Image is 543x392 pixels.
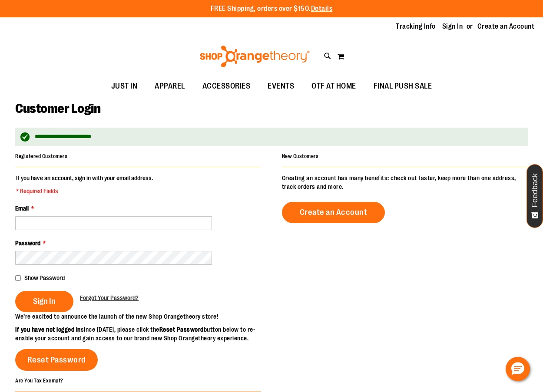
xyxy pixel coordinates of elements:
span: Feedback [531,173,539,208]
a: Details [311,5,333,13]
strong: New Customers [282,153,319,159]
p: since [DATE], please click the button below to re-enable your account and gain access to our bran... [15,325,271,343]
button: Feedback - Show survey [526,164,543,228]
strong: Are You Tax Exempt? [15,378,63,384]
span: Email [15,205,29,212]
strong: If you have not logged in [15,326,81,333]
span: ACCESSORIES [202,76,251,96]
span: Customer Login [15,101,100,116]
a: Create an Account [477,22,535,31]
legend: If you have an account, sign in with your email address. [15,174,154,195]
span: FINAL PUSH SALE [374,76,432,96]
a: OTF AT HOME [303,76,365,96]
strong: Registered Customers [15,153,67,159]
a: JUST IN [103,76,146,96]
p: We’re excited to announce the launch of the new Shop Orangetheory store! [15,312,271,321]
p: FREE Shipping, orders over $150. [211,4,333,14]
a: ACCESSORIES [194,76,259,96]
span: Password [15,240,40,247]
a: Forgot Your Password? [80,293,139,302]
span: EVENTS [268,76,294,96]
strong: Reset Password [159,326,204,333]
a: Tracking Info [396,22,436,31]
span: Forgot Your Password? [80,294,139,301]
a: APPAREL [146,76,194,96]
button: Sign In [15,291,73,312]
button: Hello, have a question? Let’s chat. [506,357,530,381]
span: Show Password [24,274,65,281]
a: Create an Account [282,202,385,223]
img: Shop Orangetheory [199,46,311,67]
p: Creating an account has many benefits: check out faster, keep more than one address, track orders... [282,174,528,191]
a: Sign In [442,22,463,31]
a: FINAL PUSH SALE [365,76,441,96]
span: APPAREL [155,76,185,96]
span: Create an Account [300,208,368,217]
span: Reset Password [27,355,86,365]
span: JUST IN [111,76,138,96]
span: Sign In [33,296,56,306]
a: EVENTS [259,76,303,96]
span: * Required Fields [16,187,153,195]
a: Reset Password [15,349,98,371]
span: OTF AT HOME [311,76,356,96]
